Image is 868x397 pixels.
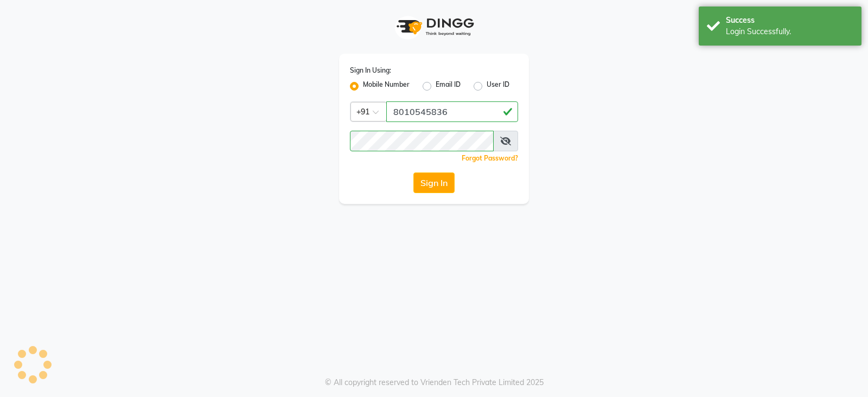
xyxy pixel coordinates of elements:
[462,154,518,162] a: Forgot Password?
[386,101,518,122] input: Username
[726,15,853,26] div: Success
[413,172,455,193] button: Sign In
[726,26,853,37] div: Login Successfully.
[363,80,410,93] label: Mobile Number
[436,80,461,93] label: Email ID
[391,11,477,43] img: logo1.svg
[350,66,391,75] label: Sign In Using:
[350,131,494,151] input: Username
[487,80,509,93] label: User ID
